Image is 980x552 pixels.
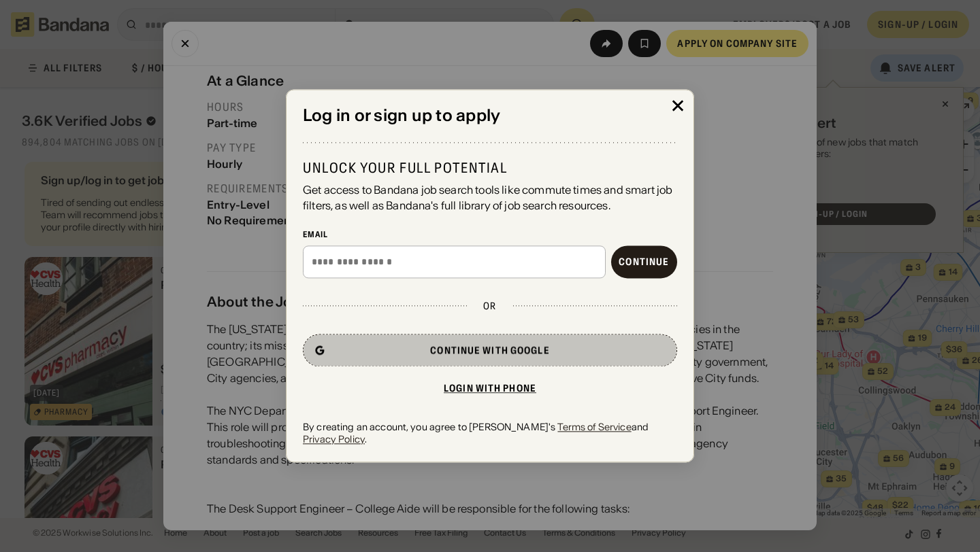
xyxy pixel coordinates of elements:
[557,421,631,433] a: Terms of Service
[303,106,677,126] div: Log in or sign up to apply
[303,421,677,445] div: By creating an account, you agree to [PERSON_NAME]'s and .
[444,383,536,393] div: Login with phone
[430,345,549,355] div: Continue with Google
[303,229,677,240] div: Email
[303,433,365,445] a: Privacy Policy
[303,183,677,213] div: Get access to Bandana job search tools like commute times and smart job filters, as well as Banda...
[303,160,677,177] div: Unlock your full potential
[483,300,496,312] div: or
[619,257,669,266] div: Continue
